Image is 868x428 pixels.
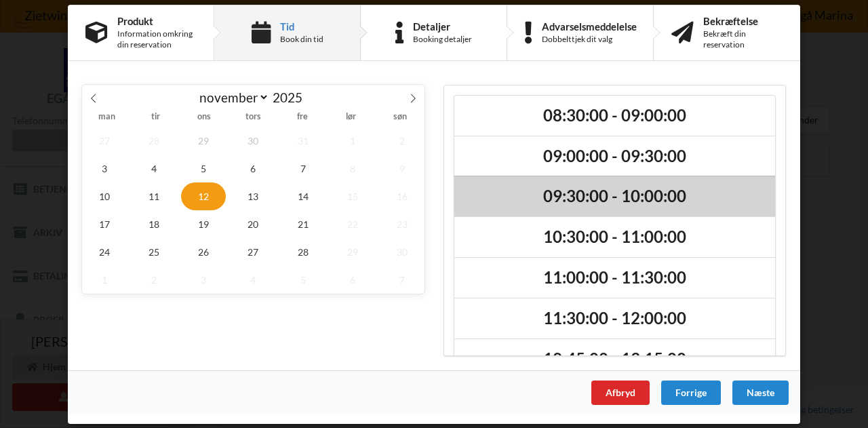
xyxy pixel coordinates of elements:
[661,380,721,404] div: Forrige
[278,113,327,121] span: fre
[281,182,325,210] span: november 14, 2025
[280,34,323,45] div: Book din tid
[281,210,325,237] span: november 21, 2025
[464,145,766,166] h2: 09:00:00 - 09:30:00
[464,186,766,207] h2: 09:30:00 - 10:00:00
[131,113,180,121] span: tir
[380,126,425,154] span: november 2, 2025
[231,154,276,182] span: november 6, 2025
[132,210,176,237] span: november 18, 2025
[464,349,766,370] h2: 12:45:00 - 13:15:00
[380,265,425,293] span: december 7, 2025
[229,113,277,121] span: tors
[193,89,269,106] select: Month
[82,237,127,265] span: november 24, 2025
[703,28,783,50] div: Bekræft din reservation
[280,20,323,31] div: Tid
[82,126,127,154] span: oktober 27, 2025
[327,113,376,121] span: lør
[231,265,276,293] span: december 4, 2025
[413,20,472,31] div: Detaljer
[380,154,425,182] span: november 9, 2025
[380,210,425,237] span: november 23, 2025
[703,15,783,26] div: Bekræftelse
[413,34,472,45] div: Booking detaljer
[330,237,375,265] span: november 29, 2025
[269,90,314,105] input: Year
[132,265,176,293] span: december 2, 2025
[132,237,176,265] span: november 25, 2025
[464,104,766,125] h2: 08:30:00 - 09:00:00
[231,210,276,237] span: november 20, 2025
[542,20,637,31] div: Advarselsmeddelelse
[117,28,196,50] div: Information omkring din reservation
[181,182,226,210] span: november 12, 2025
[464,308,766,329] h2: 11:30:00 - 12:00:00
[376,113,425,121] span: søn
[181,126,226,154] span: oktober 29, 2025
[281,126,325,154] span: oktober 31, 2025
[231,126,276,154] span: oktober 30, 2025
[82,154,127,182] span: november 3, 2025
[464,267,766,288] h2: 11:00:00 - 11:30:00
[180,113,229,121] span: ons
[231,237,276,265] span: november 27, 2025
[330,182,375,210] span: november 15, 2025
[82,210,127,237] span: november 17, 2025
[181,265,226,293] span: december 3, 2025
[330,210,375,237] span: november 22, 2025
[181,237,226,265] span: november 26, 2025
[181,154,226,182] span: november 5, 2025
[542,34,637,45] div: Dobbelttjek dit valg
[380,182,425,210] span: november 16, 2025
[464,227,766,248] h2: 10:30:00 - 11:00:00
[117,15,196,26] div: Produkt
[231,182,276,210] span: november 13, 2025
[380,237,425,265] span: november 30, 2025
[281,154,325,182] span: november 7, 2025
[82,113,131,121] span: man
[330,265,375,293] span: december 6, 2025
[181,210,226,237] span: november 19, 2025
[591,380,650,404] div: Afbryd
[732,380,789,404] div: Næste
[82,265,127,293] span: december 1, 2025
[330,126,375,154] span: november 1, 2025
[330,154,375,182] span: november 8, 2025
[281,265,325,293] span: december 5, 2025
[132,154,176,182] span: november 4, 2025
[132,126,176,154] span: oktober 28, 2025
[132,182,176,210] span: november 11, 2025
[281,237,325,265] span: november 28, 2025
[82,182,127,210] span: november 10, 2025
